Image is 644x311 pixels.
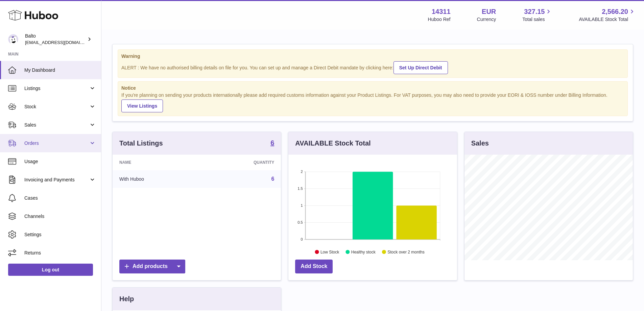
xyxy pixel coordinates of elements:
[121,60,624,74] div: ALERT : We have no authorised billing details on file for you. You can set up and manage a Direct...
[8,34,18,44] img: ops@balto.fr
[579,7,636,23] a: 2,566.20 AVAILABLE Stock Total
[270,139,274,148] a: 6
[113,170,201,188] td: With Huboo
[602,7,628,16] span: 2,566.20
[482,7,496,16] strong: EUR
[25,33,86,46] div: Balto
[24,177,89,183] span: Invoicing and Payments
[524,7,545,16] span: 327.15
[271,176,274,182] a: 6
[320,250,339,254] text: Low Stock
[393,61,448,74] a: Set Up Direct Debit
[432,7,451,16] strong: 14311
[295,260,333,273] a: Add Stock
[298,186,303,191] text: 1.5
[24,195,96,201] span: Cases
[8,264,93,276] a: Log out
[119,294,134,304] h3: Help
[121,53,624,60] strong: Warning
[351,250,376,254] text: Healthy stock
[471,139,489,148] h3: Sales
[24,250,96,256] span: Returns
[24,140,89,147] span: Orders
[522,7,552,23] a: 327.15 Total sales
[119,260,185,273] a: Add products
[477,16,496,23] div: Currency
[24,213,96,220] span: Channels
[301,203,303,207] text: 1
[201,155,281,170] th: Quantity
[119,139,163,148] h3: Total Listings
[270,139,274,146] strong: 6
[113,155,201,170] th: Name
[428,16,451,23] div: Huboo Ref
[522,16,552,23] span: Total sales
[301,237,303,241] text: 0
[24,85,89,92] span: Listings
[25,40,99,45] span: [EMAIL_ADDRESS][DOMAIN_NAME]
[298,220,303,224] text: 0.5
[301,170,303,174] text: 2
[579,16,636,23] span: AVAILABLE Stock Total
[295,139,371,148] h3: AVAILABLE Stock Total
[388,250,425,254] text: Stock over 2 months
[24,67,96,73] span: My Dashboard
[121,85,624,91] strong: Notice
[24,231,96,238] span: Settings
[24,122,89,128] span: Sales
[24,158,96,165] span: Usage
[121,99,163,112] a: View Listings
[121,92,624,112] div: If you're planning on sending your products internationally please add required customs informati...
[24,104,89,110] span: Stock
